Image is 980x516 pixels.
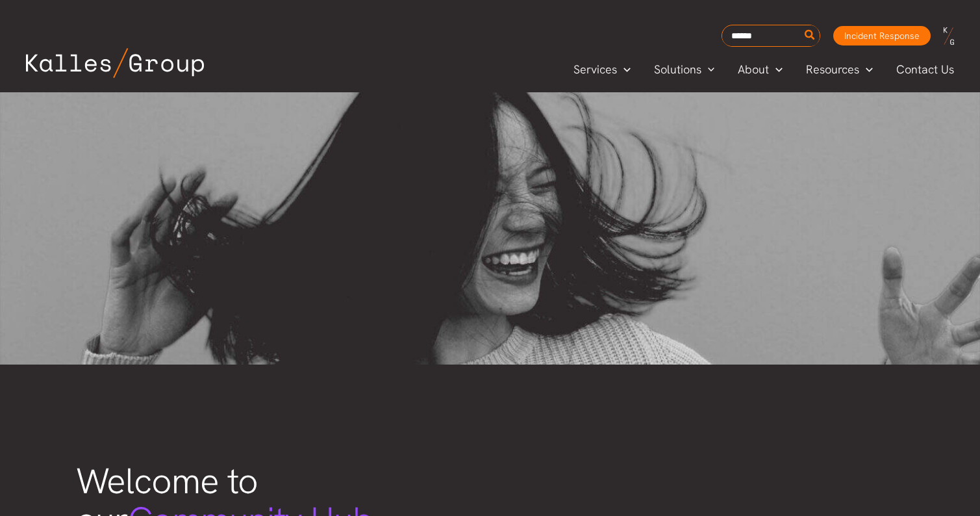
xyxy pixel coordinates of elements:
span: Solutions [654,60,701,79]
span: Menu Toggle [769,60,783,79]
button: Search [802,25,818,46]
span: Services [573,60,617,79]
span: Menu Toggle [701,60,715,79]
span: About [738,60,769,79]
a: ServicesMenu Toggle [562,60,642,79]
nav: Primary Site Navigation [562,58,967,80]
a: Contact Us [885,60,967,79]
span: Resources [806,60,859,79]
a: ResourcesMenu Toggle [794,60,885,79]
span: Contact Us [896,60,954,79]
a: SolutionsMenu Toggle [642,60,727,79]
span: Menu Toggle [617,60,631,79]
img: Kalles Group [26,48,204,78]
span: Menu Toggle [859,60,873,79]
a: Incident Response [833,26,931,45]
a: AboutMenu Toggle [726,60,794,79]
